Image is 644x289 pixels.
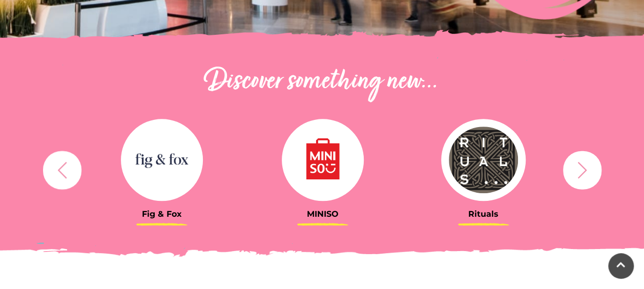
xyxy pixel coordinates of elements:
a: Fig & Fox [89,119,235,219]
a: MINISO [250,119,396,219]
h3: Rituals [411,209,556,219]
h3: Fig & Fox [89,209,235,219]
a: Rituals [411,119,556,219]
h2: Discover something new... [38,66,607,98]
h3: MINISO [250,209,396,219]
